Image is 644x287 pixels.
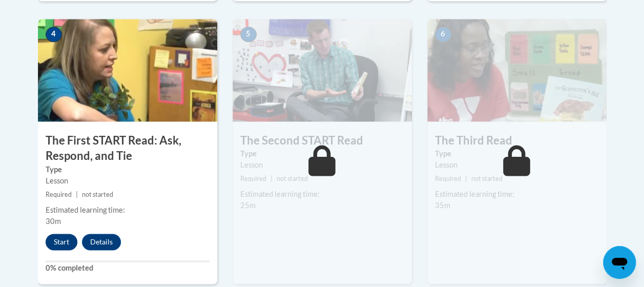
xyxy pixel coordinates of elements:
[435,201,450,210] span: 35m
[240,159,404,171] div: Lesson
[277,175,308,182] span: not started
[240,148,404,159] label: Type
[233,133,412,149] h3: The Second START Read
[240,189,404,200] div: Estimated learning time:
[603,246,636,279] iframe: Button to launch messaging window
[46,191,72,198] span: Required
[435,189,599,200] div: Estimated learning time:
[240,27,257,42] span: 5
[435,27,451,42] span: 6
[46,164,210,175] label: Type
[76,191,78,198] span: |
[471,175,503,182] span: not started
[38,19,217,121] img: Course Image
[240,175,266,182] span: Required
[240,201,256,210] span: 25m
[435,159,599,171] div: Lesson
[38,133,217,165] h3: The First START Read: Ask, Respond, and Tie
[46,262,210,274] label: 0% completed
[465,175,467,182] span: |
[46,234,77,250] button: Start
[82,191,113,198] span: not started
[82,234,121,250] button: Details
[46,217,61,225] span: 30m
[427,133,607,149] h3: The Third Read
[435,175,461,182] span: Required
[427,19,607,121] img: Course Image
[233,19,412,121] img: Course Image
[46,27,62,42] span: 4
[271,175,273,182] span: |
[435,148,599,159] label: Type
[46,204,210,216] div: Estimated learning time:
[46,175,210,187] div: Lesson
